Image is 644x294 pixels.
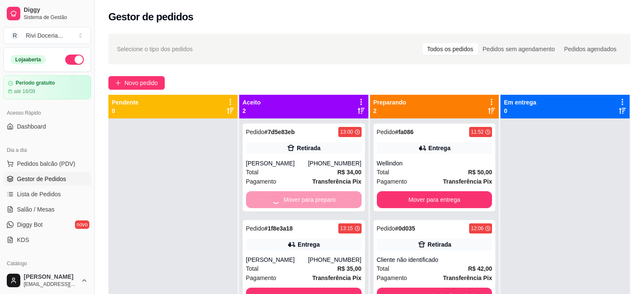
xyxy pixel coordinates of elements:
[17,175,66,183] span: Gestor de Pedidos
[17,205,55,214] span: Salão / Mesas
[428,240,451,249] div: Retirada
[337,169,362,176] strong: R$ 34,00
[443,178,492,185] strong: Transferência Pix
[124,78,158,88] span: Novo pedido
[3,3,91,24] a: DiggySistema de Gestão
[3,257,91,270] div: Catálogo
[246,177,276,186] span: Pagamento
[297,144,321,152] div: Retirada
[395,225,415,232] strong: # 0d035
[3,270,91,291] button: [PERSON_NAME][EMAIL_ADDRESS][DOMAIN_NAME]
[468,265,492,272] strong: R$ 42,00
[377,273,407,283] span: Pagamento
[377,264,390,273] span: Total
[243,98,261,107] p: Aceito
[308,256,361,264] div: [PHONE_NUMBER]
[117,44,193,54] span: Selecione o tipo dos pedidos
[246,264,259,273] span: Total
[504,107,536,115] p: 0
[246,273,276,283] span: Pagamento
[65,55,84,65] button: Alterar Status
[24,6,88,14] span: Diggy
[395,129,414,135] strong: # fa086
[264,225,293,232] strong: # 1f8e3a18
[3,218,91,231] a: Diggy Botnovo
[443,275,492,281] strong: Transferência Pix
[377,177,407,186] span: Pagamento
[377,159,492,168] div: Wellindon
[3,27,91,44] button: Select a team
[115,80,121,86] span: plus
[308,159,361,168] div: [PHONE_NUMBER]
[559,43,621,55] div: Pedidos agendados
[3,172,91,186] a: Gestor de Pedidos
[112,98,138,107] p: Pendente
[298,240,320,249] div: Entrega
[423,43,478,55] div: Todos os pedidos
[373,107,406,115] p: 2
[312,178,362,185] strong: Transferência Pix
[3,157,91,170] button: Pedidos balcão (PDV)
[377,256,492,264] div: Cliente não identificado
[11,31,19,40] span: R
[3,143,91,157] div: Dia a dia
[17,190,61,198] span: Lista de Pedidos
[3,75,91,99] a: Período gratuitoaté 16/09
[17,220,43,229] span: Diggy Bot
[24,281,77,288] span: [EMAIL_ADDRESS][DOMAIN_NAME]
[340,129,353,135] div: 13:00
[14,88,35,95] article: até 16/09
[246,159,308,168] div: [PERSON_NAME]
[246,168,259,177] span: Total
[243,107,261,115] p: 2
[428,144,451,152] div: Entrega
[17,159,75,168] span: Pedidos balcão (PDV)
[3,106,91,120] div: Acesso Rápido
[340,225,353,232] div: 13:15
[3,120,91,133] a: Dashboard
[471,225,484,232] div: 12:06
[108,76,165,90] button: Novo pedido
[16,80,55,86] article: Período gratuito
[24,14,88,21] span: Sistema de Gestão
[312,275,362,281] strong: Transferência Pix
[377,129,395,135] span: Pedido
[377,191,492,208] button: Mover para entrega
[246,225,265,232] span: Pedido
[3,233,91,247] a: KDS
[26,31,63,40] div: Rivi Doceria ...
[11,55,46,64] div: Loja aberta
[246,256,308,264] div: [PERSON_NAME]
[108,10,193,24] h2: Gestor de pedidos
[377,225,395,232] span: Pedido
[17,236,29,244] span: KDS
[337,265,362,272] strong: R$ 35,00
[468,169,492,176] strong: R$ 50,00
[471,129,484,135] div: 11:52
[112,107,138,115] p: 0
[504,98,536,107] p: Em entrega
[373,98,406,107] p: Preparando
[246,129,265,135] span: Pedido
[24,273,77,281] span: [PERSON_NAME]
[3,203,91,216] a: Salão / Mesas
[3,187,91,201] a: Lista de Pedidos
[17,122,46,131] span: Dashboard
[478,43,559,55] div: Pedidos sem agendamento
[264,129,295,135] strong: # 7d5e83eb
[377,168,390,177] span: Total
